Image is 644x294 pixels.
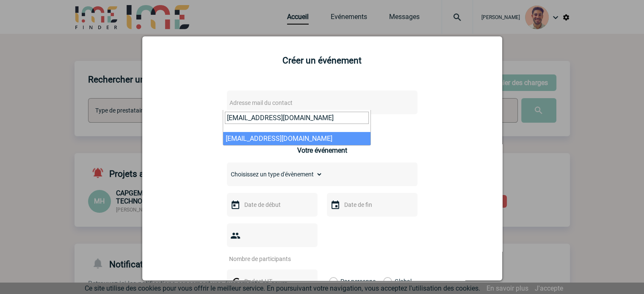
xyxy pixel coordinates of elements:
span: Adresse mail du contact [229,99,293,106]
label: Global [383,269,389,293]
h2: Créer un événement [153,55,492,66]
li: [EMAIL_ADDRESS][DOMAIN_NAME] [223,132,370,145]
input: Nombre de participants [227,253,307,264]
input: Date de début [242,199,301,210]
input: Budget HT [242,276,301,287]
h3: Votre événement [297,146,347,154]
label: Par personne [329,269,338,293]
input: Date de fin [342,199,401,210]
